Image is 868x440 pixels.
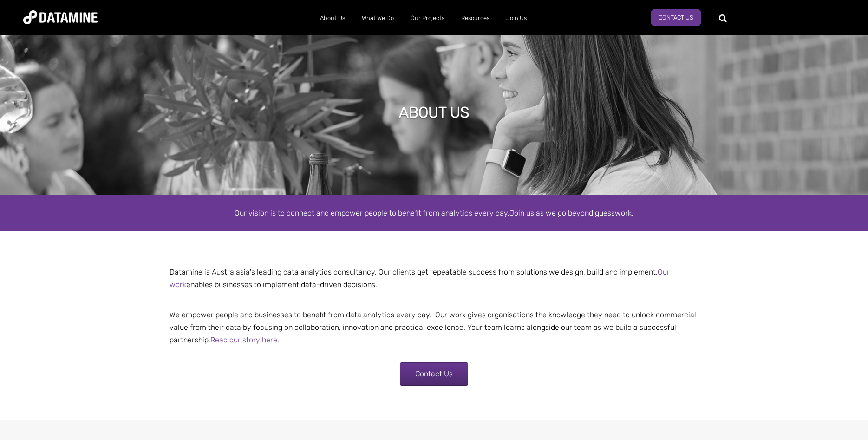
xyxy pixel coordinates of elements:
[400,362,468,386] a: Contact Us
[402,6,453,30] a: Our Projects
[163,296,706,347] p: We empower people and businesses to benefit from data analytics every day. Our work gives organis...
[353,6,402,30] a: What We Do
[399,102,470,123] h1: ABOUT US
[23,10,98,24] img: Datamine
[498,6,535,30] a: Join Us
[453,6,498,30] a: Resources
[415,369,453,378] span: Contact Us
[235,209,509,217] span: Our vision is to connect and empower people to benefit from analytics every day.
[651,9,701,26] a: Contact Us
[509,209,633,217] span: Join us as we go beyond guesswork.
[163,266,706,291] p: Datamine is Australasia's leading data analytics consultancy. Our clients get repeatable success ...
[312,6,353,30] a: About Us
[210,335,277,344] a: Read our story here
